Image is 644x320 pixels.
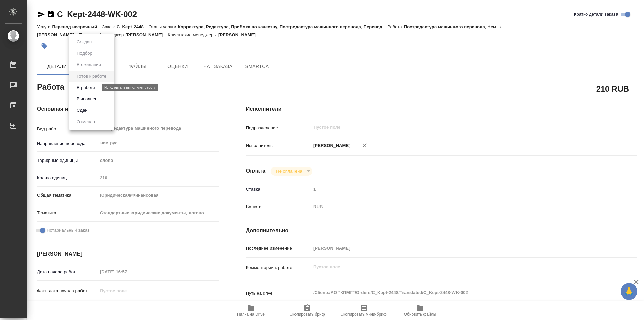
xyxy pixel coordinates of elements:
button: Выполнен [75,95,99,103]
button: В ожидании [75,61,103,68]
button: Отменен [75,118,97,126]
button: Создан [75,38,94,46]
button: Готов к работе [75,73,108,80]
button: Подбор [75,50,94,57]
button: Сдан [75,107,89,114]
button: В работе [75,84,97,91]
